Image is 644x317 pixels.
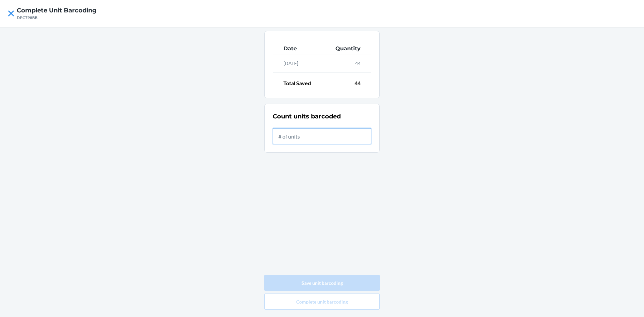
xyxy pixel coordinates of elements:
[273,112,341,121] h2: Count units barcoded
[264,275,380,291] button: Save unit barcoding
[283,79,311,87] p: Total Saved
[273,43,314,54] th: Date
[273,54,314,72] td: [DATE]
[17,6,97,15] h4: Complete Unit barcoding
[314,54,371,72] td: 44
[264,294,380,310] button: Complete unit barcoding
[273,128,371,144] input: # of units
[314,43,371,54] th: Quantity
[355,79,361,87] p: 44
[17,15,97,21] div: DPC798BB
